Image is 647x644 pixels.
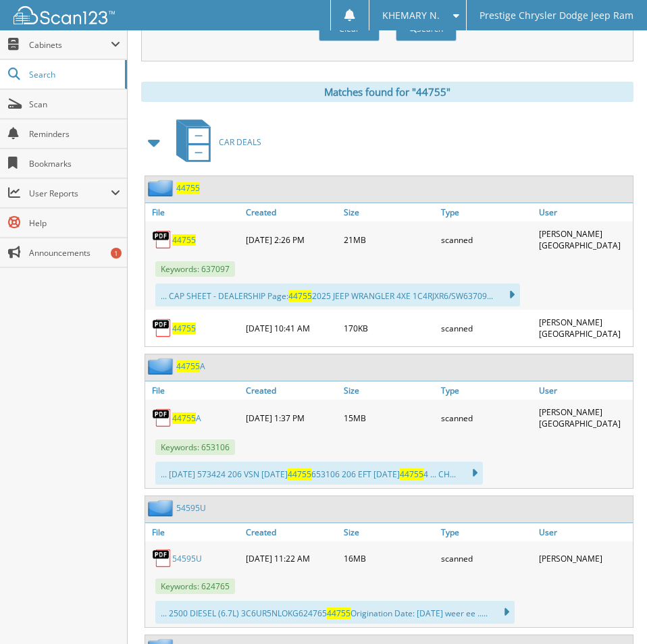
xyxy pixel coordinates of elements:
[155,462,483,485] div: ... [DATE] 573424 206 VSN [DATE] 653106 206 EFT [DATE] 4 ... CH...
[155,284,520,306] div: ... CAP SHEET - DEALERSHIP Page: 2025 JEEP WRANGLER 4XE 1C4RJXR6/SW63709...
[536,225,633,254] div: [PERSON_NAME][GEOGRAPHIC_DATA]
[438,203,535,221] a: Type
[438,545,535,572] div: scanned
[400,468,423,480] span: 44755
[148,358,176,375] img: folder2.png
[172,412,196,424] span: 44755
[29,128,120,140] span: Reminders
[172,234,196,246] a: 44755
[176,360,200,372] span: 44755
[242,225,340,254] div: [DATE] 2:26 PM
[155,439,235,455] span: Keywords: 653106
[438,313,535,343] div: scanned
[176,182,200,194] a: 44755
[579,579,647,644] iframe: Chat Widget
[340,381,438,400] a: Size
[536,403,633,433] div: [PERSON_NAME][GEOGRAPHIC_DATA]
[438,225,535,254] div: scanned
[155,261,235,277] span: Keywords: 637097
[111,248,122,259] div: 1
[145,381,242,400] a: File
[29,217,120,229] span: Help
[29,39,111,51] span: Cabinets
[145,203,242,221] a: File
[340,313,438,343] div: 170KB
[242,313,340,343] div: [DATE] 10:41 AM
[148,500,176,516] img: folder2.png
[152,548,172,568] img: PDF.png
[242,523,340,541] a: Created
[536,381,633,400] a: User
[536,313,633,343] div: [PERSON_NAME][GEOGRAPHIC_DATA]
[536,545,633,572] div: [PERSON_NAME]
[29,158,120,169] span: Bookmarks
[145,523,242,541] a: File
[29,99,120,110] span: Scan
[340,545,438,572] div: 16MB
[242,381,340,400] a: Created
[168,115,261,169] a: CAR DEALS
[155,579,235,594] span: Keywords: 624765
[152,318,172,338] img: PDF.png
[327,608,351,619] span: 44755
[438,381,535,400] a: Type
[29,247,120,259] span: Announcements
[536,203,633,221] a: User
[340,403,438,433] div: 15MB
[172,553,202,564] a: 54595U
[148,180,176,196] img: folder2.png
[288,468,311,480] span: 44755
[480,11,633,20] span: Prestige Chrysler Dodge Jeep Ram
[155,601,515,624] div: ... 2500 DIESEL (6.7L) 3C6UR5NLOKG624765 Origination Date: [DATE] weer ee .....
[438,403,535,433] div: scanned
[340,203,438,221] a: Size
[14,6,115,24] img: scan123-logo-white.svg
[242,203,340,221] a: Created
[438,523,535,541] a: Type
[288,290,312,302] span: 44755
[382,11,440,20] span: KHEMARY N.
[340,523,438,541] a: Size
[141,82,633,102] div: Matches found for "44755"
[340,225,438,254] div: 21MB
[219,136,261,148] span: CAR DEALS
[29,69,118,80] span: Search
[242,545,340,572] div: [DATE] 11:22 AM
[536,523,633,541] a: User
[176,502,206,514] a: 54595U
[172,412,201,424] a: 44755A
[152,408,172,428] img: PDF.png
[242,403,340,433] div: [DATE] 1:37 PM
[172,323,196,334] a: 44755
[152,230,172,250] img: PDF.png
[29,188,111,199] span: User Reports
[176,360,205,372] a: 44755A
